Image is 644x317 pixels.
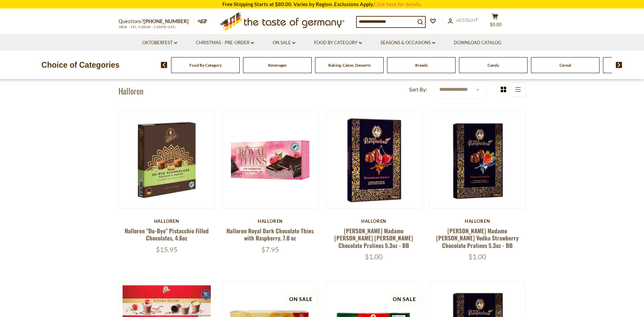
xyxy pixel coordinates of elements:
span: Account [456,17,478,23]
img: next arrow [616,62,622,68]
a: Halloren Royal Dark Chocolate Thins with Raspberry, 7.0 oz [226,227,314,242]
a: Oktoberfest [142,39,177,47]
img: Halloren Madame Pompadour Cherry Brandy Chocolate Pralines 5.3oz - BB [326,112,422,208]
a: Candy [487,63,499,68]
span: $15.95 [156,245,178,254]
div: Halloren [222,218,319,224]
span: $1.00 [468,252,486,261]
a: [PHONE_NUMBER] [144,18,189,24]
div: Halloren [429,218,526,224]
a: On Sale [273,39,295,47]
a: Download Catalog [454,39,501,47]
a: Click here for details. [374,1,422,7]
a: Food By Category [189,63,222,68]
a: Breads [415,63,428,68]
label: Sort By: [409,85,427,94]
img: Halloren Madame Pompadour Vodka Strawberry Chocolate Pralines 5.3oz - BB [429,112,526,208]
a: Halloren "Du-Bye" Pistacchio Filled Chocolates, 4.6oz [125,227,209,242]
button: $0.00 [485,13,505,30]
div: Halloren [118,218,215,224]
a: Baking, Cakes, Desserts [328,63,371,68]
a: Food By Category [314,39,362,47]
span: $7.95 [261,245,279,254]
img: Halloren Dark Chocolate Thins with Raspberry [222,112,318,208]
span: $0.00 [490,22,502,27]
a: Cereal [559,63,571,68]
a: [PERSON_NAME] Madame [PERSON_NAME] [PERSON_NAME] Chocolate Pralines 5.3oz - BB [334,227,413,250]
img: previous arrow [161,62,167,68]
h1: Halloren [118,86,144,96]
span: $1.00 [365,252,383,261]
a: Account [448,17,478,24]
span: MON - FRI, 9:00AM - 5:00PM (EST) [118,25,176,29]
a: Seasons & Occasions [381,39,435,47]
a: Beverages [268,63,287,68]
img: Halloren Du-Bye Chocolate [119,112,215,208]
a: Christmas - PRE-ORDER [196,39,254,47]
div: Halloren [326,218,422,224]
a: [PERSON_NAME] Madame [PERSON_NAME] Vodka Strawberry Chocolate Pralines 5.3oz - BB [436,227,519,250]
p: Questions? [118,17,194,26]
